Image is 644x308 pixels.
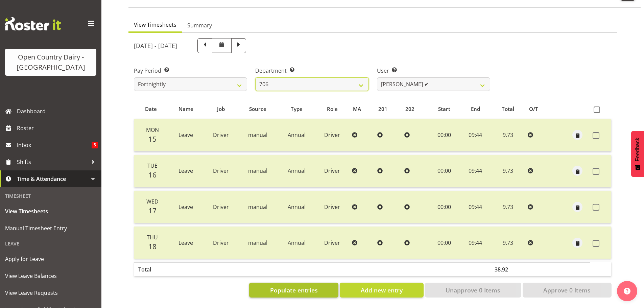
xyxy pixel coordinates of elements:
span: Date [145,105,157,113]
h5: [DATE] - [DATE] [134,42,177,49]
td: Annual [278,227,315,259]
span: Type [291,105,303,113]
span: 15 [148,134,157,144]
span: Driver [213,131,229,139]
span: Driver [213,239,229,246]
td: 00:00 [428,191,460,223]
span: Tue [147,162,158,169]
td: 9.73 [491,155,525,187]
span: View Leave Balances [5,271,96,281]
a: View Timesheets [2,203,100,220]
span: Wed [146,198,159,205]
span: manual [248,203,267,211]
td: 9.73 [491,119,525,151]
span: Driver [324,167,340,174]
span: Driver [324,131,340,139]
span: View Timesheets [5,206,96,216]
span: 17 [148,206,157,215]
span: Leave [178,131,193,139]
span: Approve 0 Items [543,286,591,294]
span: Total [502,105,514,113]
span: View Timesheets [134,21,176,29]
span: Driver [213,167,229,174]
td: 9.73 [491,191,525,223]
span: Start [438,105,450,113]
span: Leave [178,239,193,246]
span: End [471,105,480,113]
span: Time & Attendance [17,174,88,184]
span: manual [248,131,267,139]
button: Unapprove 0 Items [425,283,521,298]
span: Summary [187,21,212,29]
td: 09:44 [460,155,491,187]
td: 00:00 [428,227,460,259]
span: Unapprove 0 Items [446,286,500,294]
span: Apply for Leave [5,254,96,264]
span: Dashboard [17,106,98,116]
button: Add new entry [340,283,423,298]
span: manual [248,167,267,174]
span: Inbox [17,140,92,150]
button: Feedback - Show survey [631,131,644,177]
a: View Leave Requests [2,284,100,301]
span: Job [217,105,225,113]
span: Feedback [635,138,641,161]
td: 09:44 [460,119,491,151]
span: Name [178,105,193,113]
div: Timesheet [2,189,100,203]
label: Department [255,67,368,75]
span: Mon [146,126,159,134]
span: 202 [405,105,414,113]
span: View Leave Requests [5,288,96,298]
td: 9.73 [491,227,525,259]
th: Total [134,262,168,276]
span: Driver [324,239,340,246]
a: Apply for Leave [2,251,100,267]
span: Leave [178,203,193,211]
span: 5 [92,142,98,148]
button: Populate entries [249,283,338,298]
span: Manual Timesheet Entry [5,223,96,233]
span: 16 [148,170,157,180]
span: Driver [324,203,340,211]
label: Pay Period [134,67,247,75]
td: Annual [278,119,315,151]
img: Rosterit website logo [5,17,61,30]
a: Manual Timesheet Entry [2,220,100,237]
span: Thu [147,234,158,241]
span: O/T [529,105,538,113]
span: Source [249,105,266,113]
a: View Leave Balances [2,267,100,284]
td: 00:00 [428,119,460,151]
td: 00:00 [428,155,460,187]
th: 38.92 [491,262,525,276]
span: Populate entries [270,286,318,294]
td: Annual [278,155,315,187]
div: Open Country Dairy - [GEOGRAPHIC_DATA] [12,52,90,72]
span: manual [248,239,267,246]
img: help-xxl-2.png [624,288,630,294]
td: 09:44 [460,227,491,259]
span: 201 [378,105,387,113]
span: Role [327,105,338,113]
span: Driver [213,203,229,211]
span: Shifts [17,157,88,167]
span: 18 [148,242,157,251]
td: Annual [278,191,315,223]
label: User [377,67,490,75]
span: Leave [178,167,193,174]
div: Leave [2,237,100,251]
td: 09:44 [460,191,491,223]
span: Roster [17,123,98,133]
span: MA [353,105,361,113]
span: Add new entry [361,286,403,294]
button: Approve 0 Items [523,283,612,298]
